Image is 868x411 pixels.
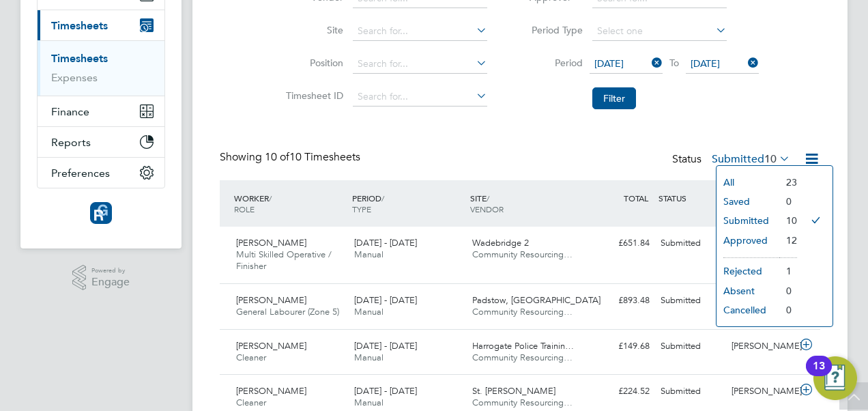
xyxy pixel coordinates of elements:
[470,203,504,214] span: VENDOR
[655,335,726,358] div: Submitted
[712,152,790,166] label: Submitted
[51,105,89,118] span: Finance
[624,193,648,203] span: TOTAL
[472,294,601,306] span: Padstow, [GEOGRAPHIC_DATA]
[487,193,489,203] span: /
[236,397,266,408] span: Cleaner
[592,87,636,109] button: Filter
[51,136,91,149] span: Reports
[236,237,306,249] span: [PERSON_NAME]
[354,249,384,260] span: Manual
[352,203,371,214] span: TYPE
[472,340,574,352] span: Harrogate Police Trainin…
[472,385,555,397] span: St. [PERSON_NAME]
[38,158,164,188] button: Preferences
[779,231,797,250] li: 12
[655,232,726,255] div: Submitted
[584,289,655,312] div: £893.48
[91,277,130,288] span: Engage
[51,167,110,180] span: Preferences
[813,366,825,384] div: 13
[726,335,797,358] div: [PERSON_NAME]
[521,24,583,36] label: Period Type
[354,340,417,352] span: [DATE] - [DATE]
[672,150,793,169] div: Status
[779,281,797,300] li: 0
[779,192,797,211] li: 0
[354,306,384,317] span: Manual
[717,173,779,192] li: All
[354,237,417,249] span: [DATE] - [DATE]
[236,340,306,352] span: [PERSON_NAME]
[717,231,779,250] li: Approved
[472,237,529,249] span: Wadebridge 2
[592,22,727,41] input: Select one
[265,150,289,164] span: 10 of
[726,380,797,403] div: [PERSON_NAME]
[282,89,343,102] label: Timesheet ID
[90,202,112,224] img: resourcinggroup-logo-retina.png
[655,380,726,403] div: Submitted
[38,127,164,157] button: Reports
[51,71,98,84] a: Expenses
[354,352,384,363] span: Manual
[353,55,487,74] input: Search for...
[691,57,720,70] span: [DATE]
[472,352,573,363] span: Community Resourcing…
[231,186,349,221] div: WORKER
[282,57,343,69] label: Position
[472,249,573,260] span: Community Resourcing…
[236,385,306,397] span: [PERSON_NAME]
[72,265,130,291] a: Powered byEngage
[584,232,655,255] div: £651.84
[354,385,417,397] span: [DATE] - [DATE]
[764,152,777,166] span: 10
[236,352,266,363] span: Cleaner
[779,211,797,230] li: 10
[381,193,384,203] span: /
[655,186,726,210] div: STATUS
[717,300,779,320] li: Cancelled
[594,57,624,70] span: [DATE]
[91,265,130,277] span: Powered by
[236,249,332,272] span: Multi Skilled Operative / Finisher
[655,289,726,312] div: Submitted
[236,294,306,306] span: [PERSON_NAME]
[584,380,655,403] div: £224.52
[717,211,779,230] li: Submitted
[472,306,573,317] span: Community Resourcing…
[813,356,857,400] button: Open Resource Center, 13 new notifications
[38,96,164,126] button: Finance
[38,10,164,40] button: Timesheets
[51,52,108,65] a: Timesheets
[234,203,255,214] span: ROLE
[349,186,467,221] div: PERIOD
[717,192,779,211] li: Saved
[467,186,585,221] div: SITE
[354,294,417,306] span: [DATE] - [DATE]
[236,306,339,317] span: General Labourer (Zone 5)
[265,150,360,164] span: 10 Timesheets
[38,40,164,96] div: Timesheets
[717,261,779,281] li: Rejected
[472,397,573,408] span: Community Resourcing…
[220,150,363,165] div: Showing
[521,57,583,69] label: Period
[779,173,797,192] li: 23
[584,335,655,358] div: £149.68
[353,87,487,107] input: Search for...
[353,22,487,41] input: Search for...
[779,300,797,320] li: 0
[51,19,108,32] span: Timesheets
[269,193,272,203] span: /
[665,54,683,72] span: To
[37,202,165,224] a: Go to home page
[717,281,779,300] li: Absent
[779,261,797,281] li: 1
[282,24,343,36] label: Site
[354,397,384,408] span: Manual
